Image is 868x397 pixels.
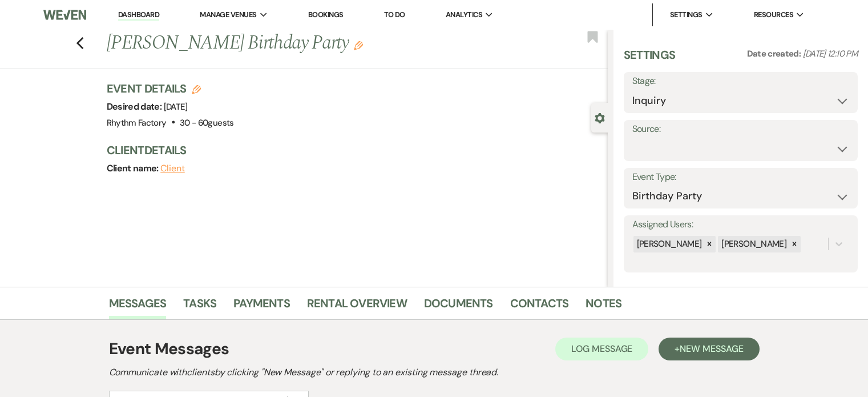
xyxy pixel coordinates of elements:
span: Settings [670,9,703,21]
div: [PERSON_NAME] [718,236,788,252]
a: Rental Overview [307,294,407,319]
button: Close lead details [595,112,605,123]
span: Date created: [747,48,803,59]
h2: Communicate with clients by clicking "New Message" or replying to an existing message thread. [109,366,760,379]
h3: Settings [624,47,676,72]
span: Resources [754,9,793,21]
span: Manage Venues [200,9,256,21]
h3: Event Details [107,81,234,97]
span: Rhythm Factory [107,117,167,129]
a: Tasks [183,294,216,319]
a: Payments [233,294,290,319]
a: Contacts [510,294,569,319]
span: New Message [680,343,743,355]
a: Dashboard [118,10,159,21]
span: Client name: [107,162,161,174]
button: Log Message [555,338,648,360]
span: 30 - 60 guests [180,117,234,129]
div: [PERSON_NAME] [633,236,704,252]
a: Messages [109,294,167,319]
span: [DATE] [164,101,188,113]
h1: Event Messages [109,337,229,361]
span: [DATE] 12:10 PM [803,48,858,59]
label: Stage: [632,73,849,90]
button: Edit [354,40,363,50]
img: Weven Logo [43,3,86,27]
label: Event Type: [632,169,849,186]
span: Desired date: [107,101,164,113]
span: Log Message [571,343,632,355]
a: To Do [384,10,405,19]
label: Source: [632,121,849,138]
a: Notes [586,294,621,319]
span: Analytics [446,9,482,21]
a: Documents [424,294,493,319]
button: Client [160,164,185,173]
label: Assigned Users: [632,216,849,233]
h1: [PERSON_NAME] Birthday Party [107,30,503,57]
h3: Client Details [107,142,596,158]
a: Bookings [308,10,344,19]
button: +New Message [659,338,759,360]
